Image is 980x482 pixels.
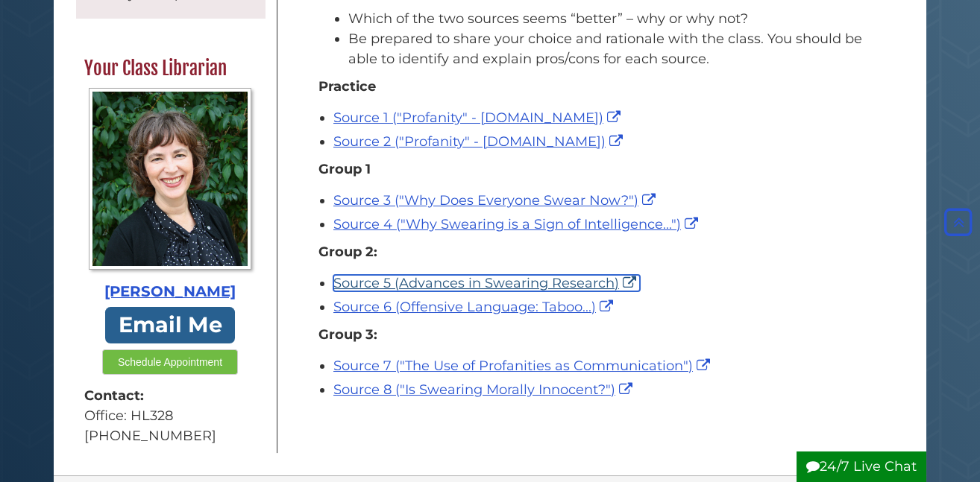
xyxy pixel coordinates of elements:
[333,110,624,126] a: Source 1 ("Profanity" - [DOMAIN_NAME])
[105,307,235,343] a: Email Me
[318,161,371,177] strong: Group 1
[333,275,640,291] a: Source 5 (Advances in Swearing Research)
[940,214,976,230] a: Back to Top
[333,133,626,150] a: Source 2 ("Profanity" - [DOMAIN_NAME])
[84,281,256,303] div: [PERSON_NAME]
[333,299,617,315] a: Source 6 (Offensive Language: Taboo...)
[348,9,874,29] li: Which of the two sources seems “better” – why or why not?
[89,88,252,270] img: Profile Photo
[318,244,377,260] strong: Group 2:
[84,426,256,446] div: [PHONE_NUMBER]
[77,57,263,80] h2: Your Class Librarian
[333,381,636,398] a: Source 8 ("Is Swearing Morally Innocent?")
[102,349,238,375] button: Schedule Appointment
[318,326,377,343] strong: Group 3:
[84,88,256,303] a: Profile Photo [PERSON_NAME]
[318,78,376,95] strong: Practice
[333,358,714,374] a: Source 7 ("The Use of Profanities as Communication")
[797,451,926,482] button: 24/7 Live Chat
[333,192,659,209] a: Source 3 ("Why Does Everyone Swear Now?")
[84,386,256,406] strong: Contact:
[84,406,256,426] div: Office: HL328
[333,216,702,232] a: Source 4 ("Why Swearing is a Sign of Intelligence...")
[348,29,874,69] li: Be prepared to share your choice and rationale with the class. You should be able to identify and...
